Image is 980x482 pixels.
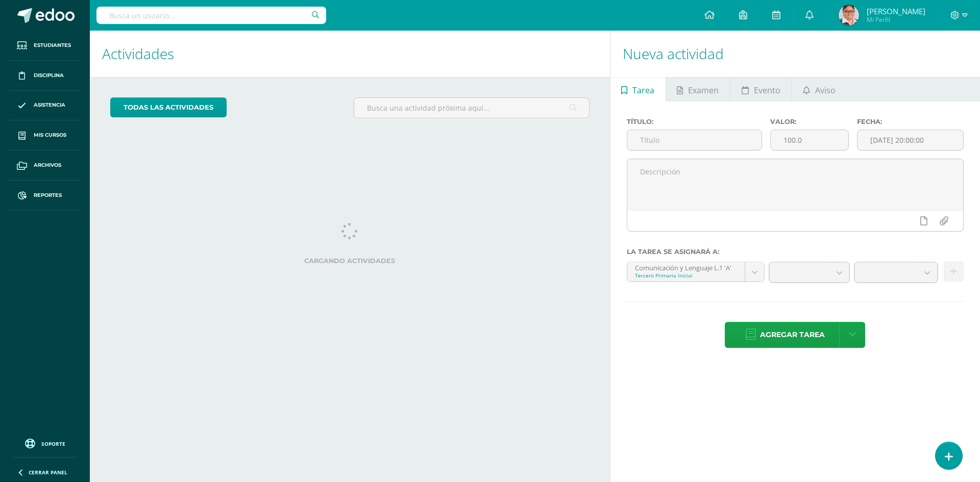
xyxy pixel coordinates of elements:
[867,15,925,24] span: Mi Perfil
[839,5,859,26] img: bfeb8c741628a996d5962e218d5914b2.png
[730,77,791,102] a: Evento
[857,118,964,125] label: Fecha:
[632,78,654,103] span: Tarea
[34,161,61,169] span: Archivos
[34,191,62,199] span: Reportes
[110,257,590,265] label: Cargando actividades
[623,31,968,77] h1: Nueva actividad
[110,97,227,117] a: todas las Actividades
[96,7,326,24] input: Busca un usuario...
[34,101,65,109] span: Asistencia
[354,98,589,118] input: Busca una actividad próxima aquí...
[8,181,82,211] a: Reportes
[102,31,598,77] h1: Actividades
[815,78,836,103] span: Aviso
[770,118,848,125] label: Valor:
[8,120,82,150] a: Mis cursos
[610,77,666,102] a: Tarea
[627,248,964,256] label: La tarea se asignará a:
[688,78,719,103] span: Examen
[34,131,66,139] span: Mis cursos
[635,262,737,272] div: Comunicación y Lenguaje L.1 'A'
[792,77,846,102] a: Aviso
[8,91,82,121] a: Asistencia
[666,77,730,102] a: Examen
[867,6,925,16] span: [PERSON_NAME]
[635,272,737,279] div: Tercero Primaria Inicial
[754,78,780,103] span: Evento
[12,436,78,450] a: Soporte
[771,130,848,150] input: Puntos máximos
[8,150,82,181] a: Archivos
[34,71,64,80] span: Disciplina
[41,440,65,447] span: Soporte
[34,41,71,49] span: Estudiantes
[760,322,825,347] span: Agregar tarea
[627,262,764,282] a: Comunicación y Lenguaje L.1 'A'Tercero Primaria Inicial
[627,130,762,150] input: Título
[857,130,963,150] input: Fecha de entrega
[8,31,82,61] a: Estudiantes
[8,61,82,91] a: Disciplina
[627,118,763,125] label: Título:
[29,469,67,476] span: Cerrar panel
